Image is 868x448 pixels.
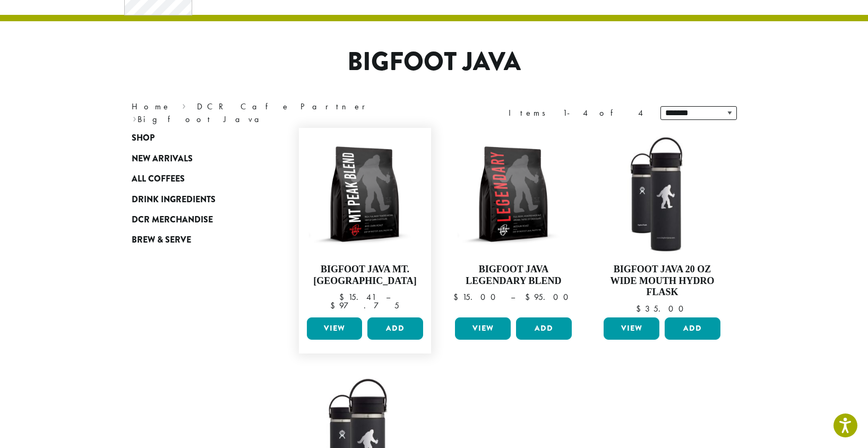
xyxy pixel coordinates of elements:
span: DCR Merchandise [132,213,213,227]
a: Brew & Serve [132,230,259,250]
span: – [386,291,390,303]
bdi: 95.00 [525,291,573,303]
h4: Bigfoot Java Mt. [GEOGRAPHIC_DATA] [304,264,426,287]
button: Add [516,317,572,340]
span: › [182,97,186,113]
span: Drink Ingredients [132,193,216,206]
span: $ [339,291,348,303]
a: All Coffees [132,169,259,189]
span: › [133,109,136,126]
a: View [455,317,511,340]
span: All Coffees [132,173,185,186]
button: Add [367,317,423,340]
div: Items 1-4 of 4 [509,107,644,119]
bdi: 35.00 [636,303,689,314]
span: New Arrivals [132,152,193,166]
span: $ [636,303,645,314]
bdi: 15.41 [339,291,376,303]
h4: Bigfoot Java 20 oz Wide Mouth Hydro Flask [601,264,723,298]
span: $ [330,300,339,311]
nav: Breadcrumb [132,100,418,126]
a: DCR Cafe Partner [197,101,373,112]
span: Shop [132,132,154,145]
h4: Bigfoot Java Legendary Blend [452,264,574,287]
span: $ [453,291,462,303]
h1: Bigfoot Java [124,47,745,77]
span: Brew & Serve [132,234,191,247]
a: Bigfoot Java 20 oz Wide Mouth Hydro Flask $35.00 [601,133,723,313]
bdi: 15.00 [453,291,501,303]
button: Add [665,317,720,340]
a: Bigfoot Java Legendary Blend [452,133,574,313]
a: DCR Merchandise [132,210,259,230]
a: Home [132,101,171,112]
a: View [604,317,659,340]
span: $ [525,291,534,303]
a: Bigfoot Java Mt. [GEOGRAPHIC_DATA] [304,133,426,313]
img: BFJ_Legendary_12oz-300x300.png [452,133,574,255]
img: BFJ_MtPeak_12oz-300x300.png [304,133,426,255]
a: Shop [132,128,259,148]
a: New Arrivals [132,149,259,169]
a: View [307,317,363,340]
img: LO2867-BFJ-Hydro-Flask-20oz-WM-wFlex-Sip-Lid-Black-300x300.jpg [601,133,723,255]
bdi: 97.75 [330,300,399,311]
span: – [511,291,515,303]
a: Drink Ingredients [132,189,259,209]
